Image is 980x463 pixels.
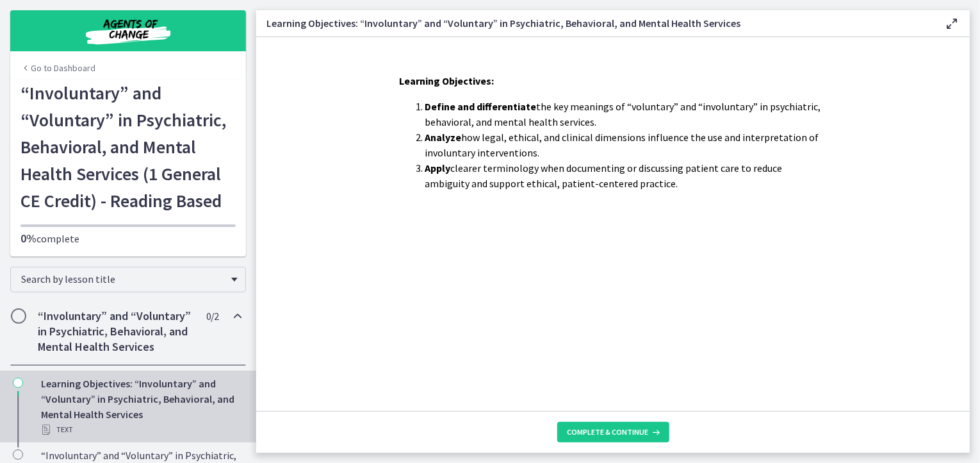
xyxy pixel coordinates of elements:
[425,131,461,144] strong: Analyze
[20,231,37,246] span: 0%
[425,100,536,113] strong: Define and differentiate
[10,267,246,292] div: Search by lesson title
[425,130,827,160] li: how legal, ethical, and clinical dimensions influence the use and interpretation of involuntary i...
[399,74,494,87] span: Learning Objectives:
[20,231,236,246] p: complete
[38,308,194,355] h2: “Involuntary” and “Voluntary” in Psychiatric, Behavioral, and Mental Health Services
[557,422,669,442] button: Complete & continue
[568,427,649,437] span: Complete & continue
[266,15,924,31] h3: Learning Objectives: “Involuntary” and “Voluntary” in Psychiatric, Behavioral, and Mental Health ...
[206,308,218,324] span: 0 / 2
[425,160,827,191] li: clearer terminology when documenting or discussing patient care to reduce ambiguity and support e...
[20,80,236,214] h1: “Involuntary” and “Voluntary” in Psychiatric, Behavioral, and Mental Health Services (1 General C...
[41,422,241,437] div: Text
[425,162,450,174] strong: Apply
[41,376,241,437] div: Learning Objectives: “Involuntary” and “Voluntary” in Psychiatric, Behavioral, and Mental Health ...
[20,62,95,74] a: Go to Dashboard
[51,15,205,46] img: Agents of Change
[425,99,827,130] li: the key meanings of “voluntary” and “involuntary” in psychiatric, behavioral, and mental health s...
[21,273,225,285] span: Search by lesson title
